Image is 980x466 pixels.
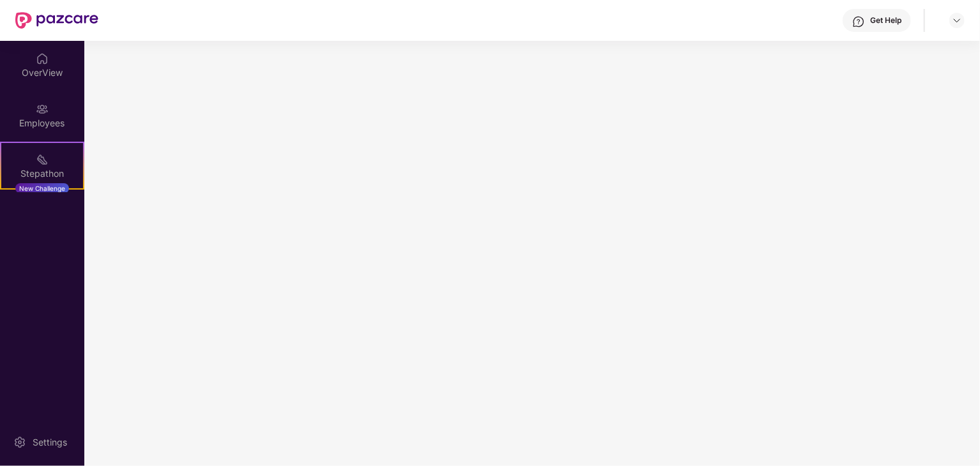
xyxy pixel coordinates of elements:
img: svg+xml;base64,PHN2ZyBpZD0iSG9tZSIgeG1sbnM9Imh0dHA6Ly93d3cudzMub3JnLzIwMDAvc3ZnIiB3aWR0aD0iMjAiIG... [36,52,49,65]
div: Get Help [870,15,901,26]
img: svg+xml;base64,PHN2ZyBpZD0iRHJvcGRvd24tMzJ4MzIiIHhtbG5zPSJodHRwOi8vd3d3LnczLm9yZy8yMDAwL3N2ZyIgd2... [952,15,962,26]
div: New Challenge [15,183,69,193]
img: svg+xml;base64,PHN2ZyBpZD0iSGVscC0zMngzMiIgeG1sbnM9Imh0dHA6Ly93d3cudzMub3JnLzIwMDAvc3ZnIiB3aWR0aD... [852,15,865,28]
div: Stepathon [1,167,83,180]
div: Settings [29,436,71,449]
img: svg+xml;base64,PHN2ZyB4bWxucz0iaHR0cDovL3d3dy53My5vcmcvMjAwMC9zdmciIHdpZHRoPSIyMSIgaGVpZ2h0PSIyMC... [36,153,49,166]
img: svg+xml;base64,PHN2ZyBpZD0iRW1wbG95ZWVzIiB4bWxucz0iaHR0cDovL3d3dy53My5vcmcvMjAwMC9zdmciIHdpZHRoPS... [36,103,49,116]
img: New Pazcare Logo [15,12,98,29]
img: svg+xml;base64,PHN2ZyBpZD0iU2V0dGluZy0yMHgyMCIgeG1sbnM9Imh0dHA6Ly93d3cudzMub3JnLzIwMDAvc3ZnIiB3aW... [13,436,26,449]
